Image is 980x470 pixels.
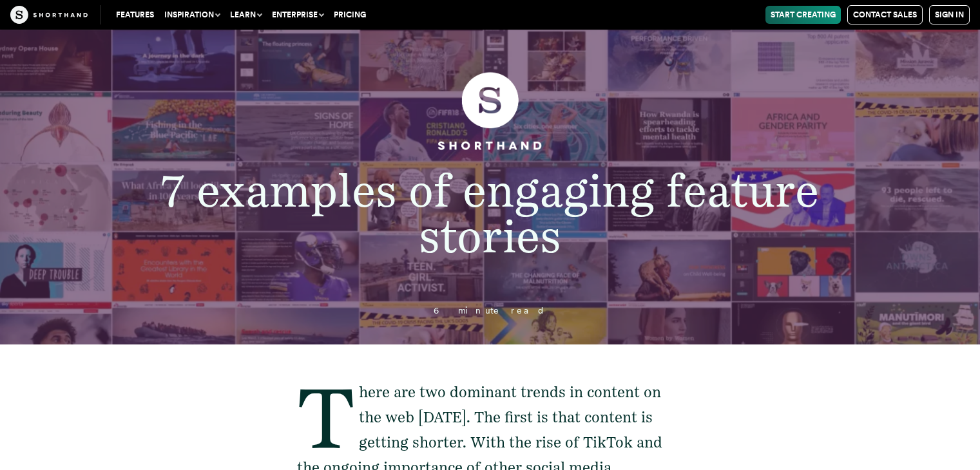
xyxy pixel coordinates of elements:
[929,5,970,24] a: Sign in
[161,163,819,263] span: 7 examples of engaging feature stories
[225,6,267,24] button: Learn
[267,6,329,24] button: Enterprise
[10,6,88,24] img: The Craft
[159,6,225,24] button: Inspiration
[847,5,923,24] a: Contact Sales
[765,6,841,24] a: Start Creating
[434,305,546,315] span: 6 minute read
[111,6,159,24] a: Features
[329,6,371,24] a: Pricing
